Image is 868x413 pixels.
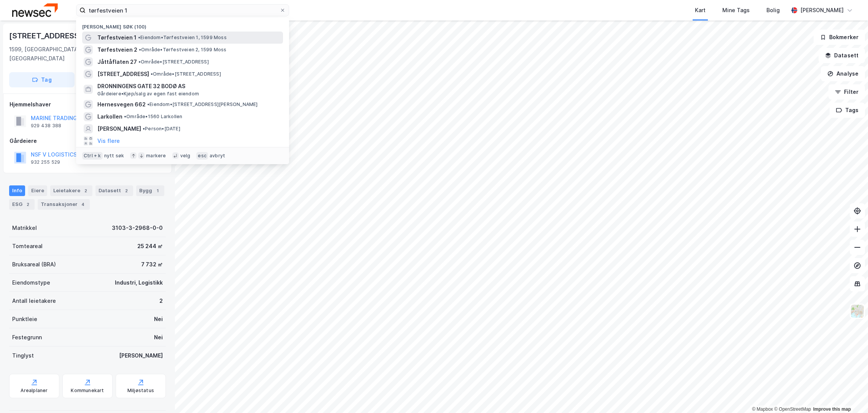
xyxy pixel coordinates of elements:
div: 3103-3-2968-0-0 [112,223,163,233]
div: Kommunekart [71,388,104,394]
div: Bygg [136,185,164,196]
div: [PERSON_NAME] søk (100) [76,18,289,32]
a: Improve this map [813,407,851,412]
span: Tørfestveien 2 [97,45,137,54]
span: Hernesvegen 662 [97,100,146,109]
div: Matrikkel [12,223,37,233]
span: • [147,101,149,107]
span: • [124,114,126,119]
div: markere [146,153,166,159]
div: esc [196,152,208,160]
button: Vis flere [97,136,120,146]
div: Datasett [95,185,133,196]
div: Mine Tags [722,6,750,15]
div: avbryt [210,153,225,159]
span: Område • [STREET_ADDRESS] [151,71,221,77]
div: Leietakere [50,185,92,196]
div: Eiendomstype [12,278,50,287]
div: Industri, Logistikk [115,278,163,287]
span: Eiendom • [STREET_ADDRESS][PERSON_NAME] [147,101,258,108]
div: Nei [154,315,163,324]
span: Område • 1560 Larkollen [124,114,182,120]
span: Jåttåflaten 27 [97,57,137,66]
div: Gårdeiere [10,136,165,146]
div: velg [180,153,191,159]
div: Tomteareal [12,242,43,251]
div: 1 [154,187,161,195]
button: Bokmerker [814,30,865,45]
div: Festegrunn [12,333,42,342]
div: Kart [695,6,706,15]
div: [PERSON_NAME] [800,6,844,15]
div: Transaksjoner [38,199,90,210]
span: DRONNINGENS GATE 32 BODØ AS [97,82,280,91]
div: Bolig [766,6,780,15]
span: • [143,126,145,131]
span: • [138,35,140,40]
div: Nei [154,333,163,342]
a: OpenStreetMap [774,407,811,412]
div: Punktleie [12,315,37,324]
div: 2 [24,201,32,208]
span: Tørfestveien 1 [97,33,137,42]
img: newsec-logo.f6e21ccffca1b3a03d2d.png [12,3,58,17]
div: ESG [9,199,35,210]
span: Person • [DATE] [143,126,180,132]
div: Antall leietakere [12,296,56,305]
div: 2 [122,187,130,195]
div: Miljøstatus [127,388,154,394]
button: Tag [9,72,75,87]
iframe: Chat Widget [830,377,868,413]
div: Hjemmelshaver [10,100,165,109]
span: [PERSON_NAME] [97,124,141,133]
div: Bruksareal (BRA) [12,260,56,269]
div: Arealplaner [21,388,48,394]
span: Eiendom • Tørfestveien 1, 1599 Moss [138,35,227,41]
span: Larkollen [97,112,122,121]
span: • [151,71,153,77]
span: Område • [STREET_ADDRESS] [138,59,209,65]
button: Analyse [821,66,865,81]
div: Info [9,185,25,196]
div: 1599, [GEOGRAPHIC_DATA], [GEOGRAPHIC_DATA] [9,45,130,63]
span: Gårdeiere • Kjøp/salg av egen fast eiendom [97,91,199,97]
button: Datasett [819,48,865,63]
div: nytt søk [104,153,124,159]
div: Kontrollprogram for chat [830,377,868,413]
a: Mapbox [752,407,773,412]
button: Tags [830,103,865,118]
span: [STREET_ADDRESS] [97,70,149,79]
div: Tinglyst [12,351,34,360]
div: [PERSON_NAME] [119,351,163,360]
div: 932 255 529 [31,159,60,165]
div: Eiere [28,185,47,196]
div: 4 [79,201,87,208]
span: • [139,47,141,52]
div: 929 438 388 [31,123,61,129]
div: Ctrl + k [82,152,103,160]
div: 7 732 ㎡ [141,260,163,269]
div: 2 [82,187,89,195]
div: 25 244 ㎡ [137,242,163,251]
div: 2 [159,296,163,305]
span: • [138,59,141,65]
span: Område • Tørfestveien 2, 1599 Moss [139,47,227,53]
input: Søk på adresse, matrikkel, gårdeiere, leietakere eller personer [86,5,280,16]
div: [STREET_ADDRESS] [9,30,84,42]
button: Filter [828,84,865,100]
img: Z [850,304,865,318]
